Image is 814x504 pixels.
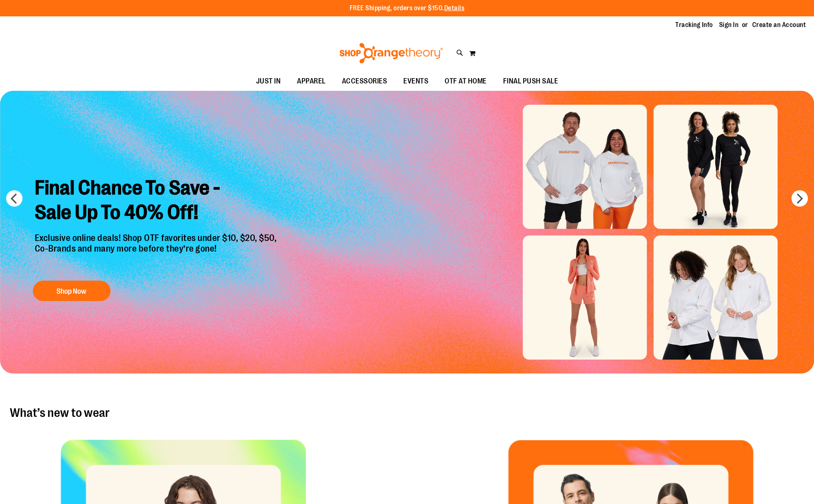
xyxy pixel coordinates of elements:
[10,406,804,419] h2: What’s new to wear
[436,72,495,91] a: OTF AT HOME
[248,72,289,91] a: JUST IN
[675,20,713,29] a: Tracking Info
[719,20,739,29] a: Sign In
[297,72,326,90] span: APPAREL
[503,72,558,90] span: FINAL PUSH SALE
[6,190,22,207] button: prev
[29,169,285,306] a: Final Chance To Save -Sale Up To 40% Off! Exclusive online deals! Shop OTF favorites under $10, $...
[444,4,465,12] a: Details
[33,281,110,301] button: Shop Now
[792,190,808,207] button: next
[445,72,487,90] span: OTF AT HOME
[395,72,436,91] a: EVENTS
[256,72,281,90] span: JUST IN
[29,233,285,273] p: Exclusive online deals! Shop OTF favorites under $10, $20, $50, Co-Brands and many more before th...
[403,72,428,90] span: EVENTS
[338,43,444,63] img: Shop Orangetheory
[29,169,285,233] h2: Final Chance To Save - Sale Up To 40% Off!
[495,72,567,91] a: FINAL PUSH SALE
[289,72,334,91] a: APPAREL
[350,4,465,13] p: FREE Shipping, orders over $150.
[752,20,806,29] a: Create an Account
[342,72,387,90] span: ACCESSORIES
[334,72,396,91] a: ACCESSORIES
